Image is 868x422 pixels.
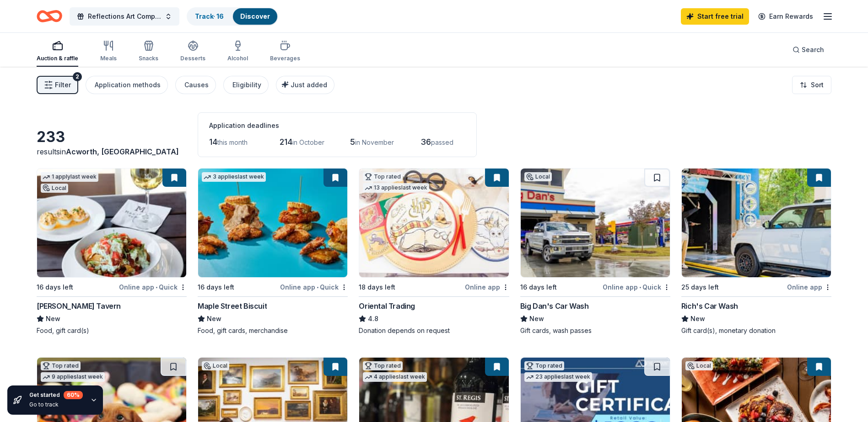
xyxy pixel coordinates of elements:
[524,372,592,382] div: 23 applies last week
[350,137,355,147] span: 5
[41,172,98,182] div: 1 apply last week
[100,55,117,62] div: Meals
[180,37,205,67] button: Desserts
[363,361,403,370] div: Top rated
[100,37,117,67] button: Meals
[175,76,216,94] button: Causes
[785,41,831,59] button: Search
[119,281,187,293] div: Online app Quick
[421,137,431,147] span: 36
[37,37,78,67] button: Auction & raffle
[292,138,324,146] span: in October
[368,313,378,324] span: 4.8
[291,81,327,89] span: Just added
[524,172,552,181] div: Local
[55,79,71,90] span: Filter
[60,147,179,156] span: in
[37,76,78,94] button: Filter2
[227,37,248,67] button: Alcohol
[202,361,229,370] div: Local
[520,326,670,335] div: Gift cards, wash passes
[41,184,68,193] div: Local
[280,137,292,147] span: 214
[792,76,831,94] button: Sort
[639,284,641,291] span: •
[521,169,670,277] img: Image for Big Dan's Car Wash
[685,361,713,370] div: Local
[198,168,348,335] a: Image for Maple Street Biscuit3 applieslast week16 days leftOnline app•QuickMaple Street BiscuitN...
[227,55,248,62] div: Alcohol
[682,169,831,277] img: Image for Rich's Car Wash
[223,76,269,94] button: Eligibility
[359,301,415,311] div: Oriental Trading
[681,301,738,311] div: Rich's Car Wash
[139,55,158,62] div: Snacks
[37,301,121,311] div: [PERSON_NAME] Tavern
[37,5,62,27] a: Home
[359,282,395,293] div: 18 days left
[520,301,589,311] div: Big Dan's Car Wash
[139,37,158,67] button: Snacks
[681,168,831,335] a: Image for Rich's Car Wash25 days leftOnline appRich's Car WashNewGift card(s), monetary donation
[681,326,831,335] div: Gift card(s), monetary donation
[86,76,168,94] button: Application methods
[198,326,348,335] div: Food, gift cards, merchandise
[753,8,819,25] a: Earn Rewards
[29,391,83,399] div: Get started
[270,37,300,67] button: Beverages
[520,168,670,335] a: Image for Big Dan's Car WashLocal16 days leftOnline app•QuickBig Dan's Car WashNewGift cards, was...
[37,326,187,335] div: Food, gift card(s)
[802,44,824,55] span: Search
[207,313,221,324] span: New
[66,147,179,156] span: Acworth, [GEOGRAPHIC_DATA]
[37,169,186,277] img: Image for Marlow's Tavern
[529,313,544,324] span: New
[198,169,347,277] img: Image for Maple Street Biscuit
[88,11,161,22] span: Reflections Art Competition
[217,138,248,146] span: this month
[46,313,60,324] span: New
[29,401,83,408] div: Go to track
[811,79,824,90] span: Sort
[363,183,429,193] div: 13 applies last week
[363,172,403,181] div: Top rated
[359,326,509,335] div: Donation depends on request
[180,55,205,62] div: Desserts
[37,146,187,157] div: results
[37,282,73,293] div: 16 days left
[37,55,78,62] div: Auction & raffle
[520,282,557,293] div: 16 days left
[690,313,705,324] span: New
[156,284,157,291] span: •
[73,72,82,81] div: 2
[195,12,224,20] a: Track· 16
[603,281,670,293] div: Online app Quick
[95,79,161,90] div: Application methods
[184,79,209,90] div: Causes
[202,172,266,182] div: 3 applies last week
[232,79,261,90] div: Eligibility
[524,361,564,370] div: Top rated
[317,284,318,291] span: •
[363,372,427,382] div: 4 applies last week
[431,138,453,146] span: passed
[209,120,465,131] div: Application deadlines
[359,169,508,277] img: Image for Oriental Trading
[64,391,83,399] div: 60 %
[355,138,394,146] span: in November
[198,282,234,293] div: 16 days left
[37,128,187,146] div: 233
[787,281,831,293] div: Online app
[41,361,81,370] div: Top rated
[359,168,509,335] a: Image for Oriental TradingTop rated13 applieslast week18 days leftOnline appOriental Trading4.8Do...
[41,372,105,382] div: 9 applies last week
[209,137,217,147] span: 14
[70,7,179,26] button: Reflections Art Competition
[270,55,300,62] div: Beverages
[240,12,270,20] a: Discover
[198,301,267,311] div: Maple Street Biscuit
[276,76,334,94] button: Just added
[465,281,509,293] div: Online app
[280,281,348,293] div: Online app Quick
[187,7,278,26] button: Track· 16Discover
